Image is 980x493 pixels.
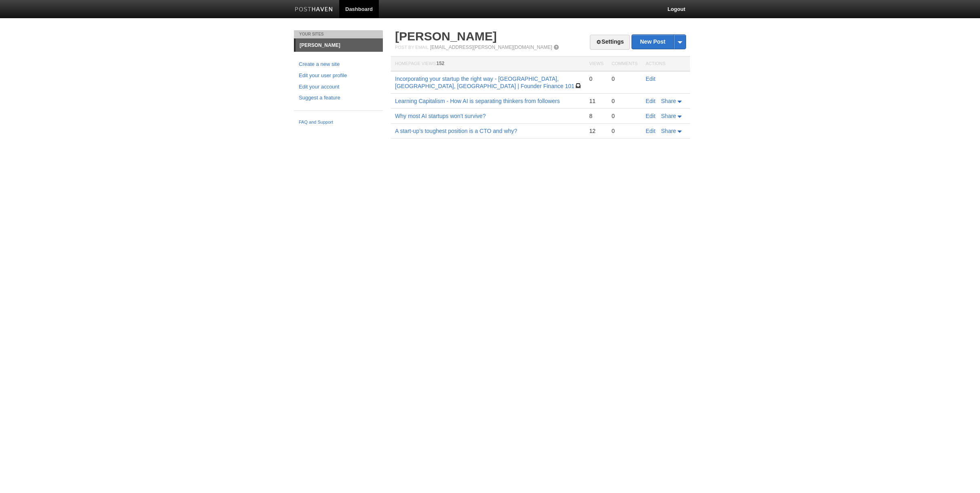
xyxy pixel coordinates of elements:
[299,60,378,69] a: Create a new site
[646,128,655,134] a: Edit
[612,112,638,120] div: 0
[632,35,686,49] a: New Post
[612,127,638,135] div: 0
[661,98,676,104] span: Share
[299,72,378,80] a: Edit your user profile
[430,44,552,50] a: [EMAIL_ADDRESS][PERSON_NAME][DOMAIN_NAME]
[299,83,378,91] a: Edit your account
[661,128,676,134] span: Share
[612,97,638,105] div: 0
[299,94,378,102] a: Suggest a feature
[646,98,655,104] a: Edit
[395,29,497,43] a: [PERSON_NAME]
[296,39,383,52] a: [PERSON_NAME]
[646,76,655,82] a: Edit
[642,57,690,72] th: Actions
[589,112,603,120] div: 8
[585,57,607,72] th: Views
[391,57,585,72] th: Homepage Views
[589,127,603,135] div: 12
[395,113,486,119] a: Why most AI startups won't survive?
[612,75,638,82] div: 0
[589,75,603,82] div: 0
[295,7,333,13] img: Posthaven-bar
[294,30,383,38] li: Your Sites
[590,35,630,50] a: Settings
[395,45,429,50] span: Post by Email
[299,119,378,126] a: FAQ and Support
[661,113,676,119] span: Share
[608,57,642,72] th: Comments
[395,128,517,134] a: A start-up’s toughest position is a CTO and why?
[589,97,603,105] div: 11
[436,61,444,66] span: 152
[395,76,574,89] a: Incorporating your startup the right way - [GEOGRAPHIC_DATA], [GEOGRAPHIC_DATA], [GEOGRAPHIC_DATA...
[395,98,560,104] a: Learning Capitalism - How AI is separating thinkers from followers
[646,113,655,119] a: Edit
